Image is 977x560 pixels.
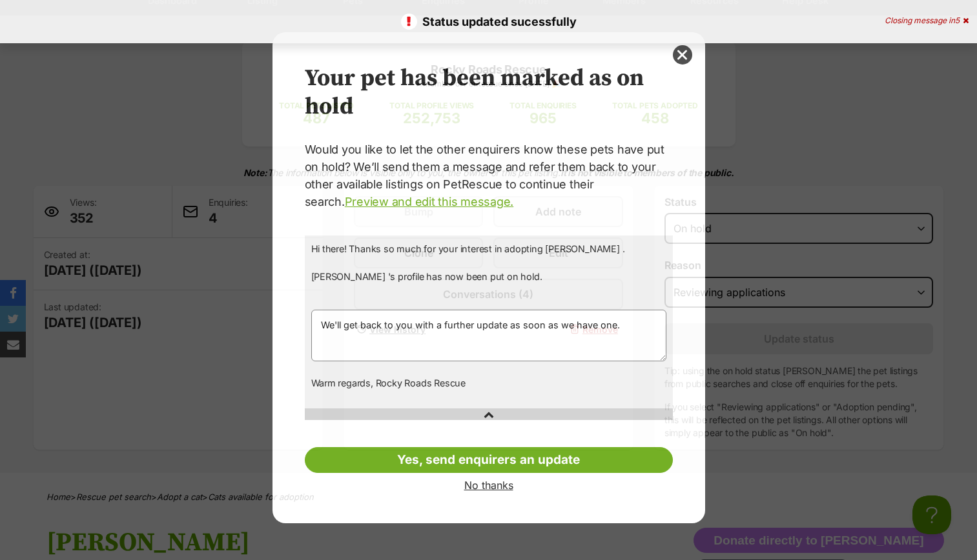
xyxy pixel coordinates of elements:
button: close [673,45,692,65]
h2: Your pet has been marked as on hold [305,65,673,121]
p: Warm regards, Rocky Roads Rescue [311,376,666,390]
div: Closing message in [885,16,969,25]
span: 5 [955,15,960,25]
p: Status updated sucessfully [13,13,964,30]
p: Would you like to let the other enquirers know these pets have put on hold? We’ll send them a mes... [305,141,673,210]
a: Yes, send enquirers an update [305,447,673,473]
a: No thanks [305,479,673,491]
p: Hi there! Thanks so much for your interest in adopting [PERSON_NAME] . [PERSON_NAME] 's profile h... [311,242,666,297]
a: Preview and edit this message. [345,195,513,208]
textarea: We'll get back to you with a further update as soon as we have one. [311,310,666,361]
